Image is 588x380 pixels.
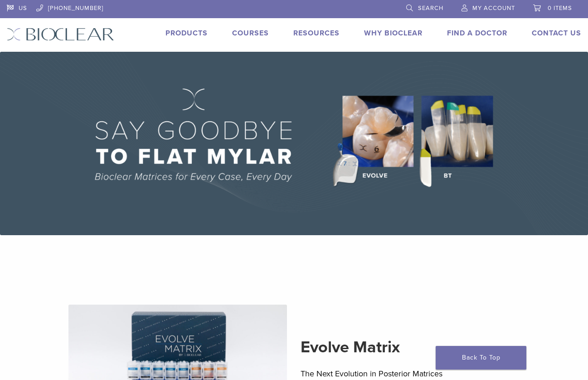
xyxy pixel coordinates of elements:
[301,336,520,358] h2: Evolve Matrix
[436,346,526,370] a: Back To Top
[232,29,269,38] a: Courses
[165,29,208,38] a: Products
[293,29,340,38] a: Resources
[364,29,423,38] a: Why Bioclear
[447,29,507,38] a: Find A Doctor
[418,5,443,12] span: Search
[548,5,572,12] span: 0 items
[532,29,581,38] a: Contact Us
[472,5,515,12] span: My Account
[7,28,114,41] img: Bioclear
